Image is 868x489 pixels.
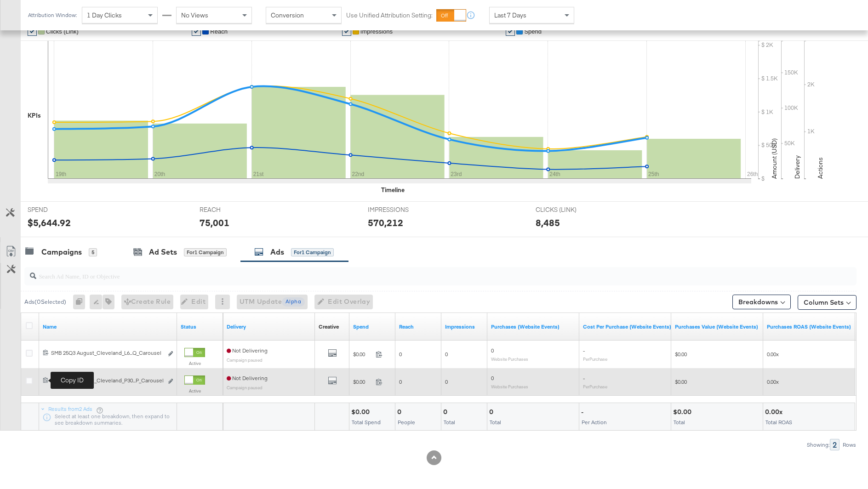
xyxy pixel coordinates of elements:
[536,205,605,214] span: CLICKS (LINK)
[28,12,77,18] div: Attribution Window:
[581,408,586,416] div: -
[89,248,97,256] div: 5
[28,111,41,120] div: KPIs
[793,155,801,179] text: Delivery
[842,442,857,448] div: Rows
[443,408,450,416] div: 0
[491,375,494,381] span: 0
[490,419,501,426] span: Total
[491,323,576,330] a: The number of times a purchase was made tracked by your Custom Audience pixel on your website aft...
[192,27,201,36] a: ✔
[200,216,229,229] div: 75,001
[765,419,792,426] span: Total ROAS
[489,408,496,416] div: 0
[28,216,71,229] div: $5,644.92
[41,247,82,257] div: Campaigns
[506,27,515,36] a: ✔
[675,378,687,385] span: $0.00
[381,186,405,194] div: Timeline
[51,377,163,384] div: SMB 25Q3 August_Cleveland_P30...P_Carousel
[227,385,263,390] sub: Campaign paused
[270,247,284,257] div: Ads
[227,375,268,381] span: Not Delivering
[36,263,780,281] input: Search Ad Name, ID or Objective
[583,384,607,389] sub: Per Purchase
[73,295,90,309] div: 0
[184,388,205,394] label: Active
[87,11,122,19] span: 1 Day Clicks
[353,323,392,330] a: The total amount spent to date.
[353,351,372,358] span: $0.00
[767,351,779,358] span: 0.00x
[830,439,839,450] div: 2
[184,248,227,256] div: for 1 Campaign
[227,323,311,330] a: Reflects the ability of your Ad to achieve delivery.
[816,157,824,179] text: Actions
[227,357,263,363] sub: Campaign paused
[360,28,393,35] span: Impressions
[524,28,542,35] span: Spend
[806,442,830,448] div: Showing:
[583,356,607,362] sub: Per Purchase
[767,323,851,330] a: The total value of the purchase actions divided by spend tracked by your Custom Audience pixel on...
[353,378,372,385] span: $0.00
[445,351,448,358] span: 0
[271,11,304,19] span: Conversion
[51,349,163,357] div: SMB 25Q3 August_Cleveland_L6...Q_Carousel
[398,419,415,426] span: People
[210,28,228,35] span: Reach
[227,347,268,354] span: Not Delivering
[494,11,526,19] span: Last 7 Days
[319,323,339,330] div: Creative
[368,205,437,214] span: IMPRESSIONS
[399,323,438,330] a: The number of people your ad was served to.
[346,11,433,20] label: Use Unified Attribution Setting:
[491,347,494,354] span: 0
[491,356,528,362] sub: Website Purchases
[397,408,404,416] div: 0
[399,351,402,358] span: 0
[583,323,671,330] a: The average cost for each purchase tracked by your Custom Audience pixel on your website after pe...
[184,360,205,366] label: Active
[765,408,785,416] div: 0.00x
[352,419,381,426] span: Total Spend
[342,27,351,36] a: ✔
[43,323,173,330] a: Ad Name.
[536,216,560,229] div: 8,485
[28,27,37,36] a: ✔
[291,248,334,256] div: for 1 Campaign
[673,408,694,416] div: $0.00
[675,351,687,358] span: $0.00
[491,384,528,389] sub: Website Purchases
[732,295,791,309] button: Breakdowns
[368,216,403,229] div: 570,212
[582,419,607,426] span: Per Action
[770,138,778,179] text: Amount (USD)
[200,205,268,214] span: REACH
[583,375,585,381] span: -
[798,295,857,310] button: Column Sets
[583,347,585,354] span: -
[24,298,66,306] div: Ads ( 0 Selected)
[445,323,484,330] a: The number of times your ad was served. On mobile apps an ad is counted as served the first time ...
[46,28,79,35] span: Clicks (Link)
[445,378,448,385] span: 0
[674,419,685,426] span: Total
[444,419,455,426] span: Total
[181,11,208,19] span: No Views
[181,323,219,330] a: Shows the current state of your Ad.
[675,323,759,330] a: The total value of the purchase actions tracked by your Custom Audience pixel on your website aft...
[28,205,97,214] span: SPEND
[319,323,339,330] a: Shows the creative associated with your ad.
[399,378,402,385] span: 0
[767,378,779,385] span: 0.00x
[351,408,372,416] div: $0.00
[149,247,177,257] div: Ad Sets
